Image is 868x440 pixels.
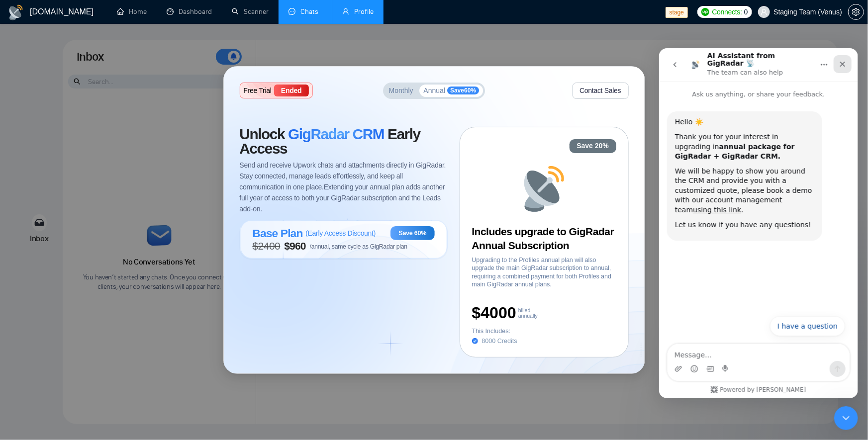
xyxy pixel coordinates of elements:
[240,127,448,157] span: Unlock Early Access
[274,85,308,96] div: Ended
[8,4,24,20] img: logo
[570,139,616,154] div: Save 20%
[659,48,858,398] iframe: Intercom live chat
[848,4,864,20] button: setting
[240,220,448,263] button: Base Plan(Early Access Discount)Save 60%$2400$960/annual, same cycle as GigRadar plan
[573,83,629,99] button: Contact Sales
[253,227,303,240] span: Base Plan
[849,8,864,16] span: setting
[472,225,616,252] h3: Includes upgrade to GigRadar Annual Subscription
[342,7,374,16] a: userProfile
[385,85,417,97] button: Monthly
[305,229,376,237] span: ( Early Access Discount )
[712,6,742,17] span: Connects:
[666,7,688,18] span: stage
[701,8,709,16] img: upwork-logo.png
[253,240,281,252] span: $ 2400
[472,328,511,335] span: This Includes:
[289,7,322,16] a: messageChats
[834,406,858,430] iframe: Intercom live chat
[518,308,539,318] span: billed annually
[848,8,864,16] a: setting
[472,303,517,322] span: $4000
[744,6,748,17] span: 0
[482,337,517,346] span: 8000 Credits
[447,87,479,94] span: Save 60 %
[232,7,269,16] a: searchScanner
[244,87,272,94] span: Free Trial
[117,7,147,16] a: homeHome
[167,7,212,16] a: dashboardDashboard
[288,126,384,142] span: GigRadar CRM
[424,87,446,94] span: Annual
[284,240,305,252] span: $ 960
[761,8,768,15] span: user
[398,229,426,237] span: Save 60%
[420,85,483,97] button: AnnualSave60%
[240,160,448,214] span: Send and receive Upwork chats and attachments directly in GigRadar. Stay connected, manage leads ...
[472,256,616,289] span: Upgrading to the Profiles annual plan will also upgrade the main GigRadar subscription to annual,...
[389,87,413,94] span: Monthly
[310,243,407,250] span: /annual, same cycle as GigRadar plan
